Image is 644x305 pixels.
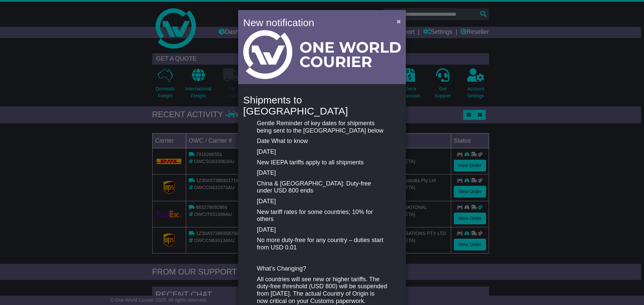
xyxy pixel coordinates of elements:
[393,14,404,28] button: Close
[257,226,387,234] p: [DATE]
[257,276,387,305] p: All countries will see new or higher tariffs. The duty-free threshold (USD 800) will be suspended...
[397,17,401,25] span: ×
[257,180,387,195] p: China & [GEOGRAPHIC_DATA]: Duty-free under USD 800 ends
[257,237,387,251] p: No more duty-free for any country – duties start from USD 0.01
[243,94,401,117] h4: Shipments to [GEOGRAPHIC_DATA]
[257,265,387,273] p: What’s Changing?
[257,159,387,166] p: New IEEPA tariffs apply to all shipments
[257,120,387,134] p: Gentle Reminder of key dates for shipments being sent to the [GEOGRAPHIC_DATA] below
[257,209,387,223] p: New tariff rates for some countries; 10% for others
[257,148,387,156] p: [DATE]
[257,138,387,145] p: Date What to know
[257,198,387,205] p: [DATE]
[243,15,387,30] h4: New notification
[257,169,387,177] p: [DATE]
[243,30,401,79] img: Light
